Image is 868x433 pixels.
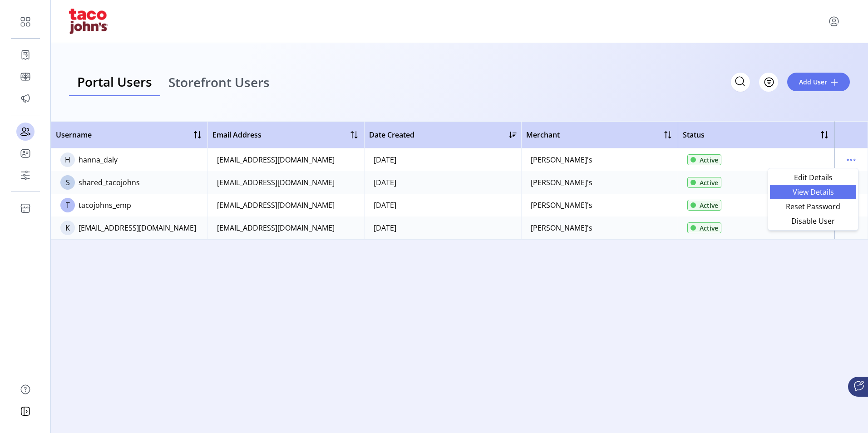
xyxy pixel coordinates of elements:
[217,200,335,211] div: [EMAIL_ADDRESS][DOMAIN_NAME]
[531,222,592,233] div: [PERSON_NAME]'s
[844,153,858,167] button: menu
[759,73,778,92] button: Filter Button
[369,129,414,140] span: Date Created
[700,223,718,233] span: Active
[66,200,70,211] span: T
[531,154,592,165] div: [PERSON_NAME]'s
[364,216,521,239] td: [DATE]
[770,170,856,185] li: Edit Details
[770,185,856,199] li: View Details
[364,171,521,194] td: [DATE]
[79,222,196,233] div: [EMAIL_ADDRESS][DOMAIN_NAME]
[700,155,718,165] span: Active
[787,73,850,91] button: Add User
[526,129,560,140] span: Merchant
[56,129,92,140] span: Username
[79,177,140,188] div: shared_tacojohns
[700,178,718,187] span: Active
[217,222,335,233] div: [EMAIL_ADDRESS][DOMAIN_NAME]
[217,154,335,165] div: [EMAIL_ADDRESS][DOMAIN_NAME]
[770,199,856,214] li: Reset Password
[79,154,118,165] div: hanna_daly
[700,201,718,210] span: Active
[65,154,70,165] span: H
[775,217,851,225] span: Disable User
[79,200,131,211] div: tacojohns_emp
[775,203,851,210] span: Reset Password
[770,214,856,228] li: Disable User
[77,75,152,88] span: Portal Users
[364,148,521,171] td: [DATE]
[799,77,827,87] span: Add User
[531,200,592,211] div: [PERSON_NAME]'s
[69,9,108,34] img: logo
[775,188,851,196] span: View Details
[168,76,270,89] span: Storefront Users
[212,129,261,140] span: Email Address
[731,73,750,92] input: Search
[364,194,521,216] td: [DATE]
[683,129,705,140] span: Status
[531,177,592,188] div: [PERSON_NAME]'s
[827,14,841,29] button: menu
[69,68,160,97] a: Portal Users
[775,174,851,181] span: Edit Details
[65,222,70,233] span: K
[66,177,70,188] span: S
[160,68,278,97] a: Storefront Users
[217,177,335,188] div: [EMAIL_ADDRESS][DOMAIN_NAME]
